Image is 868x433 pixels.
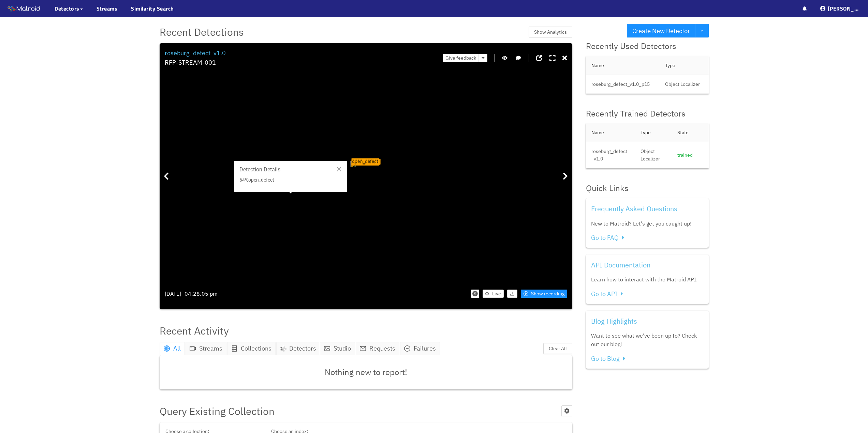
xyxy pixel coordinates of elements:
[231,345,237,352] span: database
[492,290,501,297] span: Live
[239,165,280,174] span: Detection Details
[627,24,695,37] button: Create New Detector
[360,345,366,352] span: mail
[55,4,79,13] span: Detectors
[591,260,704,270] div: API Documentation
[591,316,704,326] div: Blog Highlights
[591,219,704,228] div: New to Matroid? Let's get you caught up!
[353,159,380,165] span: open_defect
[534,28,567,36] span: Show Analytics
[324,345,330,352] span: picture
[586,182,709,195] div: Quick Links
[591,275,704,284] div: Learn how to interact with the Matroid API.
[586,123,635,142] th: Name
[445,54,476,62] span: Give feedback
[414,344,436,352] span: Failures
[660,56,709,75] th: Type
[443,54,479,62] button: Give feedback
[507,290,517,298] button: download
[239,177,248,183] span: 64%
[185,290,218,298] div: 04:28:05 pm
[131,4,174,13] a: Similarity Search
[160,403,275,419] span: Query Existing Collection
[660,75,709,94] td: Object Localizer
[199,344,222,352] span: Streams
[632,26,690,36] span: Create New Detector
[241,344,271,352] span: Collections
[336,167,342,172] span: close
[591,233,704,243] div: Go to FAQ
[7,4,41,14] img: Matroid logo
[591,354,704,364] div: Go to Blog
[190,345,196,352] span: video-camera
[531,290,564,297] span: Show recording
[351,158,379,163] span: open_defect
[351,159,379,165] span: open_defect
[586,40,709,53] div: Recently Used Detectors
[510,291,515,297] span: download
[404,345,410,352] span: minus-circle
[591,331,704,349] div: Want to see what we've been up to? Check out our blog!
[97,4,118,13] a: Streams
[160,355,572,389] div: Nothing new to report!
[635,142,672,168] td: Object Localizer
[289,344,316,353] span: Detectors
[483,290,504,298] button: Live
[165,48,226,58] div: roseburg_defect_v1.0
[586,56,660,75] th: Name
[521,290,567,298] button: play-circleShow recording
[369,344,395,352] span: Requests
[586,75,660,94] td: roseburg_defect_v1.0_p15
[695,24,709,37] button: down
[586,107,709,120] div: Recently Trained Detectors
[549,345,567,352] span: Clear All
[524,291,528,297] span: play-circle
[672,123,709,142] th: State
[160,323,229,339] div: Recent Activity
[591,203,704,214] div: Frequently Asked Questions
[586,142,635,168] td: roseburg_defect_v1.0
[334,344,351,352] span: Studio
[164,345,170,352] span: global
[635,123,672,142] th: Type
[591,289,704,299] div: Go to API
[165,58,226,67] div: RFP-STREAM-001
[248,177,274,183] span: open_defect
[165,290,181,298] div: [DATE]
[543,343,572,354] button: Clear All
[160,24,244,40] span: Recent Detections
[173,344,181,352] span: All
[700,29,704,33] span: down
[677,151,703,159] div: trained
[529,27,572,37] button: Show Analytics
